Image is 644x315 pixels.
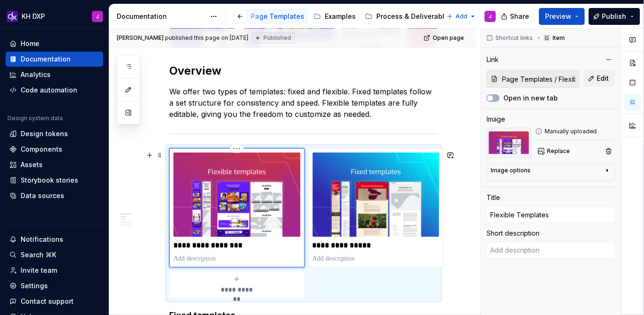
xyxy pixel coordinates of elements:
label: Open in new tab [503,93,558,103]
a: Open page [421,31,468,45]
div: J [489,13,492,20]
span: Replace [547,147,570,155]
button: Image options [491,167,611,178]
a: Data sources [6,188,103,203]
a: Assets [6,157,103,172]
div: Analytics [21,70,51,79]
span: [PERSON_NAME] [117,34,164,42]
button: Publish [589,8,640,25]
div: Image [487,115,505,124]
button: Shortcut links [484,31,537,45]
a: Process & Deliverables [361,9,456,24]
a: Home [6,36,103,51]
div: Design system data [7,115,63,122]
span: Published [263,34,291,42]
button: Contact support [6,294,103,309]
div: Image options [491,167,531,174]
div: Data sources [21,191,64,200]
span: Open page [433,34,464,42]
div: Invite team [21,266,57,275]
div: Link [487,55,499,64]
div: Documentation [117,12,205,21]
span: Edit [597,74,609,83]
a: Design tokens [6,126,103,141]
span: Preview [545,12,571,21]
a: Settings [6,278,103,293]
span: Share [510,12,529,21]
div: published this page on [DATE] [165,34,248,42]
button: KH DXPJ [2,6,107,26]
a: Storybook stories [6,173,103,188]
div: Settings [21,281,48,291]
div: Home [21,39,39,48]
span: Shortcut links [495,34,533,42]
a: Code automation [6,83,103,98]
div: Page Templates [251,12,304,21]
img: 209e7693-2ef4-48b6-91ca-c30285d49d41.png [173,153,300,237]
div: Design tokens [21,129,68,138]
a: Examples [310,9,359,24]
p: We offer two types of templates: fixed and flexible. Fixed templates follow a set structure for c... [169,86,438,120]
a: Invite team [6,263,103,278]
div: Contact support [21,297,74,306]
button: Notifications [6,232,103,247]
button: Search ⌘K [6,247,103,262]
span: Add [456,13,467,20]
div: Storybook stories [21,176,78,185]
div: Notifications [21,235,63,244]
img: 0784b2da-6f85-42e6-8793-4468946223dc.png [7,11,18,22]
span: Publish [602,12,627,21]
div: Title [487,193,500,202]
button: Edit [584,70,615,87]
button: Share [496,8,535,25]
div: Search ⌘K [21,250,56,260]
div: KH DXP [22,12,45,21]
div: Assets [21,160,43,169]
a: Analytics [6,67,103,82]
input: Add title [487,206,615,223]
div: Components [21,145,62,154]
strong: Overview [169,64,221,77]
div: Process & Deliverables [376,12,452,21]
a: Documentation [6,52,103,67]
button: Replace [535,145,574,158]
div: Documentation [21,54,71,64]
a: Components [6,142,103,157]
div: J [96,13,99,20]
a: Page Templates [236,9,308,24]
div: Manually uploaded [535,128,615,135]
div: Short description [487,229,539,238]
div: Examples [325,12,356,21]
button: Preview [539,8,585,25]
div: Code automation [21,85,77,95]
img: 5ed8526e-b0a3-46d9-87b7-1d96a14229fd.png [313,153,440,237]
button: Add [444,10,479,23]
img: 209e7693-2ef4-48b6-91ca-c30285d49d41.png [487,128,532,158]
